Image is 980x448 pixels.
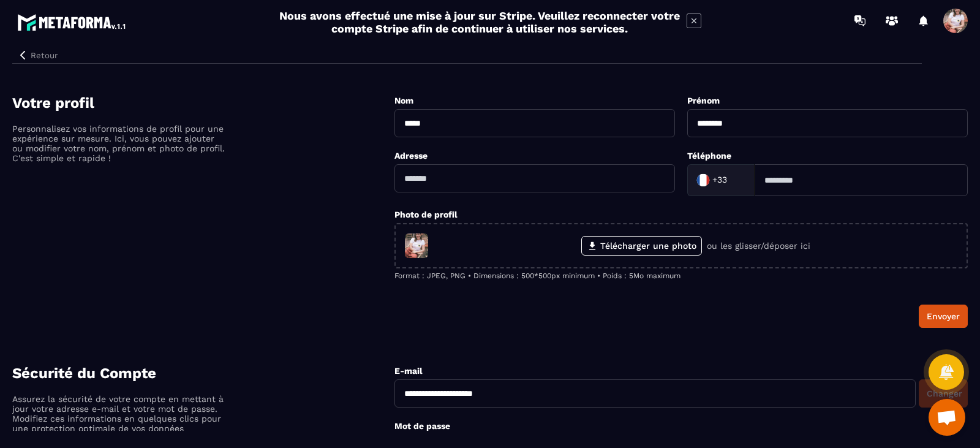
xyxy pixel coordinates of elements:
p: Assurez la sécurité de votre compte en mettant à jour votre adresse e-mail et votre mot de passe.... [12,394,227,443]
label: E-mail [394,366,423,376]
button: Envoyer [919,305,968,328]
input: Search for option [729,171,742,189]
a: Ouvrir le chat [929,399,965,436]
p: Personnalisez vos informations de profil pour une expérience sur mesure. Ici, vous pouvez ajouter... [12,124,227,163]
label: Adresse [394,151,428,161]
label: Téléphone [687,151,731,161]
button: Retour [12,47,62,63]
p: ou les glisser/déposer ici [707,241,810,251]
img: Country Flag [691,168,715,192]
p: Format : JPEG, PNG • Dimensions : 500*500px minimum • Poids : 5Mo maximum [394,271,968,280]
h2: Nous avons effectué une mise à jour sur Stripe. Veuillez reconnecter votre compte Stripe afin de ... [279,9,680,35]
label: Mot de passe [394,421,450,431]
label: Photo de profil [394,210,458,219]
label: Prénom [687,96,720,105]
h4: Sécurité du Compte [12,365,394,382]
label: Télécharger une photo [581,236,702,256]
div: Search for option [687,164,755,196]
span: +33 [712,174,727,186]
h4: Votre profil [12,94,394,112]
label: Nom [394,96,413,105]
img: logo [17,11,127,33]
